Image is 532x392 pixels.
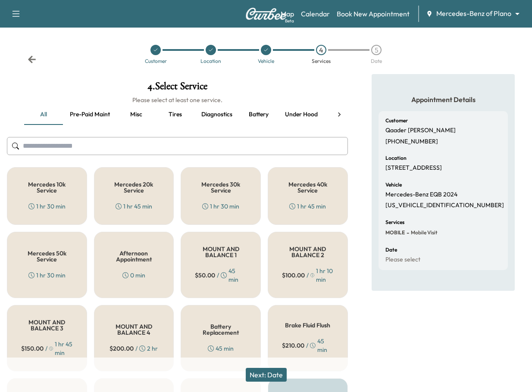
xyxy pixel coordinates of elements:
[282,181,334,193] h5: Mercedes 40k Service
[385,229,405,236] span: MOBILE
[282,246,334,258] h5: MOUNT AND BALANCE 2
[385,138,438,146] p: [PHONE_NUMBER]
[282,341,304,350] span: $ 210.00
[278,104,325,125] button: Under hood
[385,127,456,134] p: Qaader [PERSON_NAME]
[409,229,438,236] span: Mobile Visit
[145,59,167,64] div: Customer
[7,81,348,96] h1: 4 . Select Service
[200,59,221,64] div: Location
[289,202,326,211] div: 1 hr 45 min
[385,182,402,187] h6: Vehicle
[258,59,274,64] div: Vehicle
[110,344,134,353] span: $ 200.00
[371,45,382,55] div: 5
[28,202,66,211] div: 1 hr 30 min
[63,104,117,125] button: Pre-paid maint
[195,181,247,193] h5: Mercedes 30k Service
[245,8,287,20] img: Curbee Logo
[385,202,504,209] p: [US_VEHICLE_IDENTIFICATION_NUMBER]
[202,202,239,211] div: 1 hr 30 min
[385,247,397,252] h6: Date
[156,104,194,125] button: Tires
[385,220,404,225] h6: Services
[285,322,330,328] h5: Brake Fluid Flush
[282,337,334,354] div: / 45 min
[281,9,294,19] a: MapBeta
[337,9,410,19] a: Book New Appointment
[21,344,44,353] span: $ 150.00
[21,181,73,193] h5: Mercedes 10k Service
[108,324,160,336] h5: MOUNT AND BALANCE 4
[379,95,508,104] h5: Appointment Details
[301,9,330,19] a: Calendar
[28,271,66,280] div: 1 hr 30 min
[7,96,348,104] h6: Please select at least one service.
[122,271,145,280] div: 0 min
[385,164,442,172] p: [STREET_ADDRESS]
[371,59,382,64] div: Date
[195,267,247,284] div: / 45 min
[246,368,287,382] button: Next: Date
[24,104,63,125] button: all
[405,228,409,237] span: -
[195,271,215,280] span: $ 50.00
[385,156,407,161] h6: Location
[316,45,326,55] div: 4
[194,104,239,125] button: Diagnostics
[28,55,36,64] div: Back
[195,324,247,336] h5: Battery Replacement
[385,256,420,264] p: Please select
[436,9,511,19] span: Mercedes-Benz of Plano
[21,250,73,262] h5: Mercedes 50k Service
[385,191,457,199] p: Mercedes-Benz EQB 2024
[21,319,73,331] h5: MOUNT AND BALANCE 3
[195,246,247,258] h5: MOUNT AND BALANCE 1
[282,271,305,280] span: $ 100.00
[117,104,156,125] button: Misc
[325,104,363,125] button: Brakes
[110,344,158,353] div: / 2 hr
[108,181,160,193] h5: Mercedes 20k Service
[285,18,294,24] div: Beta
[385,118,408,123] h6: Customer
[312,59,331,64] div: Services
[208,344,234,353] div: 45 min
[239,104,278,125] button: Battery
[24,104,331,125] div: basic tabs example
[108,250,160,262] h5: Afternoon Appointment
[116,202,152,211] div: 1 hr 45 min
[21,340,73,357] div: / 1 hr 45 min
[282,267,334,284] div: / 1 hr 10 min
